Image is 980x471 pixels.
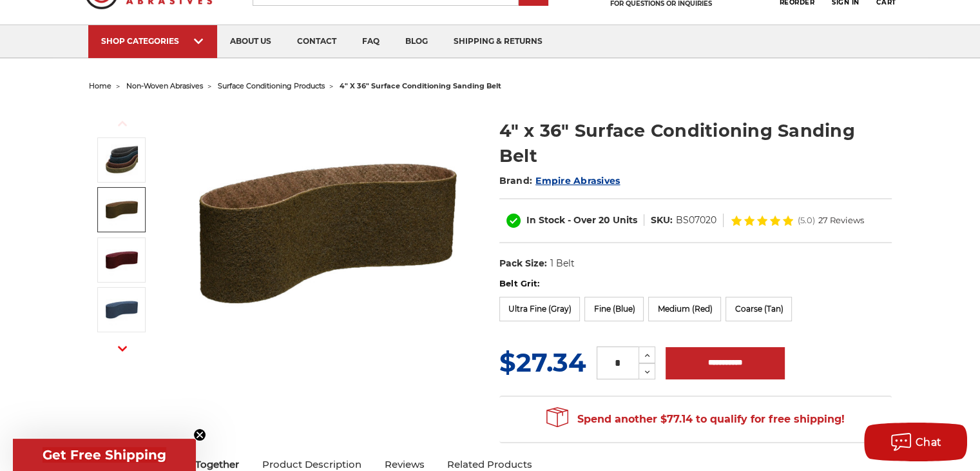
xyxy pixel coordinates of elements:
span: - Over [568,214,596,226]
a: shipping & returns [441,25,555,58]
span: Get Free Shipping [43,447,166,463]
button: Previous [107,110,138,137]
span: Units [613,214,637,226]
span: In Stock [526,214,565,226]
img: 4" x 36" Fine Surface Conditioning Belt [106,294,138,326]
img: 4" x 36" Medium Surface Conditioning Belt [106,244,138,276]
span: $27.34 [499,346,586,378]
label: Belt Grit: [499,277,892,290]
span: Brand: [499,175,533,186]
dd: 1 Belt [550,257,574,270]
a: faq [349,25,392,58]
img: 4"x36" Surface Conditioning Sanding Belts [106,144,138,176]
h1: 4" x 36" Surface Conditioning Sanding Belt [499,118,892,168]
a: about us [217,25,284,58]
a: surface conditioning products [218,81,325,90]
span: 20 [599,214,610,226]
span: Chat [916,436,942,448]
span: Spend another $77.14 to qualify for free shipping! [546,413,845,425]
a: home [89,81,111,90]
a: blog [392,25,441,58]
button: Next [107,334,138,362]
div: Get Free ShippingClose teaser [13,439,196,471]
span: 27 Reviews [818,216,864,225]
dd: BS07020 [676,214,716,227]
a: contact [284,25,349,58]
a: Empire Abrasives [535,175,620,186]
span: 4" x 36" surface conditioning sanding belt [340,81,501,90]
dt: SKU: [651,214,673,227]
button: Chat [864,423,967,461]
dt: Pack Size: [499,257,547,270]
div: SHOP CATEGORIES [101,36,204,46]
a: non-woven abrasives [126,81,203,90]
img: 4"x36" Surface Conditioning Sanding Belts [199,105,457,363]
button: Close teaser [193,428,206,441]
span: (5.0) [798,216,815,225]
img: 4" x 36" Coarse Surface Conditioning Belt [106,194,138,226]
